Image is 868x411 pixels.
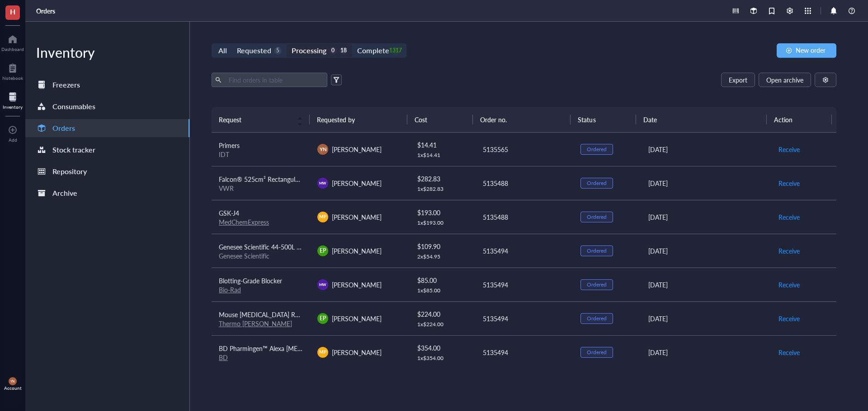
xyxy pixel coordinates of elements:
a: Archive [25,184,189,202]
button: Receive [778,311,800,326]
a: Orders [36,7,57,15]
div: Orders [52,122,75,134]
div: 5135494 [483,347,566,357]
div: All [218,44,227,57]
div: Freezers [52,79,80,91]
div: Ordered [587,247,607,254]
div: Add [9,137,17,143]
span: Mouse [MEDICAL_DATA] Recombinant Protein, PeproTech® [219,310,387,319]
span: [PERSON_NAME] [332,179,382,188]
span: MW [319,282,326,287]
div: 1317 [392,47,400,55]
span: [PERSON_NAME] [332,348,382,357]
th: Requested by [310,107,408,132]
div: $ 193.00 [417,208,468,217]
div: Inventory [25,43,189,61]
span: MP [320,213,326,220]
th: Action [767,107,832,132]
div: [DATE] [648,314,764,323]
span: Request [219,115,292,125]
a: Thermo [PERSON_NAME] [219,319,292,328]
div: $ 109.90 [417,241,468,251]
div: [DATE] [648,347,764,357]
span: Receive [778,144,800,154]
div: 2 x $ 54.95 [417,253,468,260]
div: Ordered [587,315,607,322]
a: Stock tracker [25,141,189,159]
div: Notebook [2,75,23,81]
a: Repository [25,162,189,180]
div: Ordered [587,180,607,187]
td: 5135494 [475,234,573,268]
th: Request [212,107,310,132]
div: Inventory [3,104,23,110]
td: 5135565 [475,133,573,166]
div: Dashboard [1,46,24,52]
span: H [10,6,15,17]
div: 5135565 [483,144,566,154]
div: 18 [340,47,347,55]
div: [DATE] [648,212,764,222]
span: Receive [778,347,800,357]
div: [DATE] [648,178,764,188]
div: $ 224.00 [417,309,468,319]
a: MedChemExpress [219,217,269,226]
span: Receive [778,178,800,188]
span: Genesee Scientific 44-500L Genesee Scientific Nitrile Gloves, L, [PERSON_NAME], PF, 3 mil, 10 Box... [219,242,557,251]
td: 5135494 [475,301,573,335]
div: Ordered [587,213,607,221]
div: 1 x $ 85.00 [417,287,468,294]
button: Open archive [759,73,811,87]
button: Receive [778,176,800,190]
button: Receive [778,142,800,157]
td: 5135488 [475,166,573,200]
th: Date [636,107,767,132]
div: 5 [274,47,282,55]
span: Blotting-Grade Blocker [219,276,282,285]
button: Receive [778,210,800,224]
span: [PERSON_NAME] [332,280,382,289]
a: Freezers [25,76,189,94]
div: Archive [52,187,77,199]
span: [PERSON_NAME] [332,145,382,154]
div: Stock tracker [52,143,95,156]
span: Falcon® 525cm² Rectangular Straight Neck Cell Culture Multi-Flask, 3-layer with Vented Cap [219,175,477,184]
button: Receive [778,345,800,360]
a: Consumables [25,97,189,115]
a: BD [219,353,228,362]
span: GSK-J4 [219,208,239,217]
div: 5135494 [483,280,566,290]
span: YN [10,379,15,383]
th: Cost [407,107,472,132]
input: Find orders in table [225,73,324,87]
div: 1 x $ 193.00 [417,219,468,226]
div: Account [4,385,22,391]
span: Open archive [766,76,803,83]
span: MW [319,180,326,186]
div: [DATE] [648,280,764,290]
span: MP [320,349,326,356]
div: 5135488 [483,212,566,222]
a: Orders [25,119,189,137]
a: Notebook [2,61,23,81]
span: EP [320,314,326,323]
div: $ 85.00 [417,275,468,285]
td: 5135488 [475,200,573,234]
span: YN [319,145,326,153]
span: EP [320,247,326,255]
div: 1 x $ 354.00 [417,355,468,362]
th: Order no. [473,107,571,132]
td: 5135494 [475,335,573,369]
div: segmented control [212,43,406,58]
div: Ordered [587,349,607,356]
button: Receive [778,244,800,258]
td: 5135494 [475,268,573,301]
div: Consumables [52,100,95,113]
div: $ 282.83 [417,174,468,184]
div: Processing [292,44,326,57]
div: Genesee Scientific [219,252,303,260]
span: Receive [778,314,800,323]
a: Dashboard [1,32,24,52]
span: [PERSON_NAME] [332,246,382,255]
div: Ordered [587,281,607,288]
